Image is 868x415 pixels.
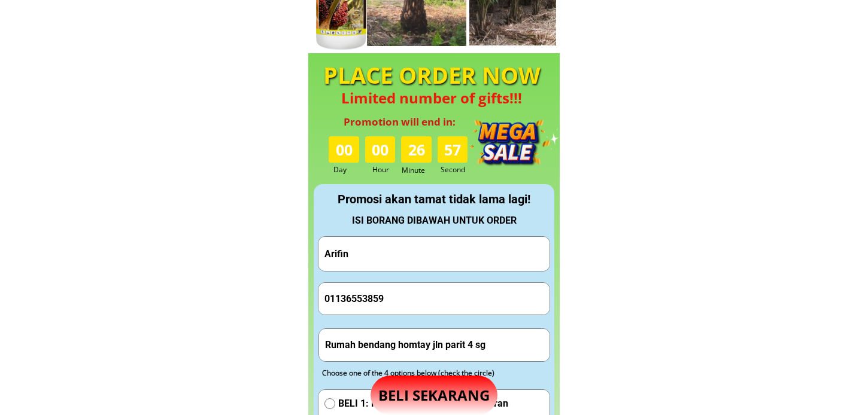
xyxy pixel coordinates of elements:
[321,283,547,315] input: Phone Number/ Nombor Telefon
[322,329,547,361] input: Address(Ex: 52 Jalan Wirawati 7, Maluri, 55100 Kuala Lumpur)
[338,396,524,411] span: BELI 1: RM49 + RM5 Kos Penghantaran
[314,190,554,209] div: Promosi akan tamat tidak lama lagi!
[333,164,364,175] h3: Day
[318,59,545,91] h4: PLACE ORDER NOW
[441,164,470,175] h3: Second
[330,114,468,130] h3: Promotion will end in:
[372,164,397,175] h3: Hour
[326,90,538,107] h4: Limited number of gifts!!!
[402,164,435,176] h3: Minute
[321,237,547,271] input: Your Full Name/ Nama Penuh
[314,213,554,228] div: ISI BORANG DIBAWAH UNTUK ORDER
[322,367,524,379] div: Choose one of the 4 options below (check the circle)
[371,376,497,415] p: BELI SEKARANG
